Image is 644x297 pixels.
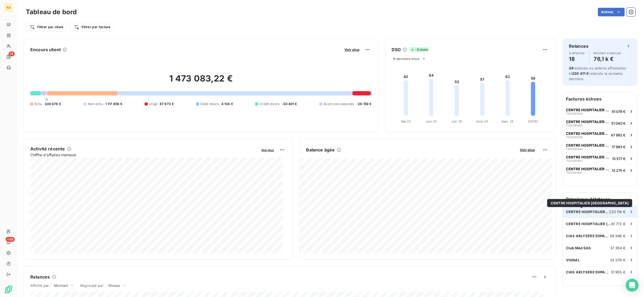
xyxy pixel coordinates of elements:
[563,141,637,153] button: CENTRE HOSPITALIER [GEOGRAPHIC_DATA]712509104217 993 €
[594,51,621,55] span: Montant à relancer
[566,147,583,151] span: 7125091042
[4,3,13,12] div: AA
[35,102,42,106] span: Échu
[610,246,625,250] span: 37 354 €
[528,120,538,123] tspan: [DATE]
[610,258,625,262] span: 32 079 €
[160,102,174,106] span: 87 973 €
[393,57,419,61] span: 6 derniers mois
[566,246,591,250] span: Club Med SAS
[262,148,274,152] span: Voir plus
[563,153,637,164] button: CENTRE HOSPITALIER [GEOGRAPHIC_DATA]712509146313 577 €
[598,8,625,16] button: Actions
[551,201,629,205] span: CENTRE HOSPITALIER [GEOGRAPHIC_DATA]
[4,285,13,294] img: Logo LeanPay
[566,210,609,214] span: CENTRE HOSPITALIER [GEOGRAPHIC_DATA]
[566,143,610,147] span: CENTRE HOSPITALIER [GEOGRAPHIC_DATA]
[401,120,411,123] tspan: Mai 25
[105,102,123,106] span: 1 117 856 €
[30,146,65,152] h6: Activité récente
[259,102,279,106] span: Crédit divers
[566,159,583,162] span: 7125091463
[356,102,371,106] span: -26 159 €
[344,47,359,52] span: Voir plus
[572,71,589,76] span: 220 411 €
[611,121,625,125] span: 51 040 €
[26,7,77,17] h3: Tableau de bord
[30,283,51,288] span: Affiché par :
[566,112,583,115] span: 7125091040
[9,51,15,56] span: 18
[566,155,610,159] span: CENTRE HOSPITALIER [GEOGRAPHIC_DATA]
[566,258,580,262] span: VIGNAL
[30,73,372,89] h2: 1 473 083,22 €
[569,66,626,81] span: relances ou actions effectuées et relancés la semaine dernière.
[611,270,625,274] span: 31 955 €
[612,109,625,114] span: 61 078 €
[518,147,536,152] button: Voir plus
[569,43,588,49] h6: Relances
[609,210,625,214] span: 223 114 €
[392,46,401,53] h6: DSO
[149,102,157,106] span: Litige
[594,55,621,63] h4: 76,1 k €
[563,117,637,129] button: CENTRE HOSPITALIER [GEOGRAPHIC_DATA]712509146551 040 €
[88,102,103,106] span: Non-échu
[306,147,335,153] h6: Balance âgée
[221,102,233,106] span: 4 136 €
[566,167,610,171] span: CENTRE HOSPITALIER [GEOGRAPHIC_DATA]
[611,133,625,137] span: 47 992 €
[451,120,462,123] tspan: Juil. 25
[282,102,297,106] span: -50 401 €
[566,234,610,238] span: CIAS ARLYSERE EHPAD LA NIVEOLE
[569,66,573,70] span: 24
[200,102,219,106] span: Débit divers
[566,171,583,174] span: 7125091467
[563,164,637,176] button: CENTRE HOSPITALIER [GEOGRAPHIC_DATA]712509146713 275 €
[323,102,354,106] span: Avoirs non associés
[566,222,611,226] span: CENTRE HOSPITALIER [GEOGRAPHIC_DATA]
[6,237,15,242] span: +99
[108,283,120,288] span: Niveau
[566,131,609,136] span: CENTRE HOSPITALIER [GEOGRAPHIC_DATA]
[566,124,583,127] span: 7125091465
[566,270,611,274] span: CIAS ARLYSERE EHPAD FLOREAL
[476,120,488,123] tspan: Août 25
[502,120,514,123] tspan: Sept. 25
[569,51,585,55] span: À effectuer
[566,108,610,112] span: CENTRE HOSPITALIER [GEOGRAPHIC_DATA]
[26,23,67,31] button: Filtrer par client
[612,157,625,161] span: 13 577 €
[409,47,429,52] span: -3 jours
[563,92,637,105] h6: Factures échues
[563,193,637,206] h6: Principaux débiteurs
[343,47,361,52] button: Voir plus
[626,279,639,292] div: Open Intercom Messenger
[46,97,48,102] span: 0
[54,283,68,288] span: Montant
[30,46,61,53] h6: Encours client
[566,136,583,139] span: 7125091048
[566,120,609,124] span: CENTRE HOSPITALIER [GEOGRAPHIC_DATA]
[610,234,625,238] span: 59 596 €
[45,102,61,106] span: 339 678 €
[563,105,637,117] button: CENTRE HOSPITALIER [GEOGRAPHIC_DATA]712509104061 078 €
[612,145,625,149] span: 17 993 €
[612,168,625,173] span: 13 275 €
[426,120,437,123] tspan: Juin 25
[260,147,276,152] button: Voir plus
[30,274,50,280] h6: Relances
[30,152,258,158] span: Chiffre d'affaires mensuel
[569,55,585,63] h4: 18
[611,222,625,226] span: 61 772 €
[80,283,106,288] span: Regroupé par :
[70,23,114,31] button: Filtrer par facture
[520,148,535,152] span: Voir plus
[563,129,637,141] button: CENTRE HOSPITALIER [GEOGRAPHIC_DATA]712509104847 992 €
